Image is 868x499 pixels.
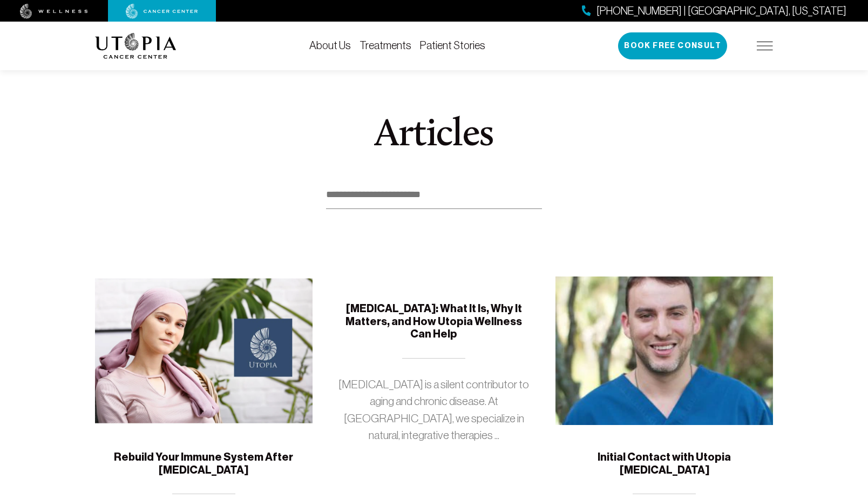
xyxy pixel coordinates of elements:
[20,4,88,19] img: wellness
[420,39,485,51] a: Patient Stories
[338,302,530,341] h5: [MEDICAL_DATA]: What It Is, Why It Matters, and How Utopia Wellness Can Help
[95,33,177,59] img: logo
[360,39,411,51] a: Treatments
[582,3,846,19] a: [PHONE_NUMBER] | [GEOGRAPHIC_DATA], [US_STATE]
[309,39,351,51] a: About Us
[126,4,198,19] img: cancer center
[325,277,543,496] a: [MEDICAL_DATA]: What It Is, Why It Matters, and How Utopia Wellness Can Help[MEDICAL_DATA] is a s...
[95,277,313,425] img: Rebuild Your Immune System After Chemotherapy
[108,451,300,476] h5: Rebuild Your Immune System After [MEDICAL_DATA]
[596,3,846,19] span: [PHONE_NUMBER] | [GEOGRAPHIC_DATA], [US_STATE]
[338,376,530,444] p: [MEDICAL_DATA] is a silent contributor to aging and chronic disease. At [GEOGRAPHIC_DATA], we spe...
[555,277,773,425] img: Initial Contact with Utopia Cancer Center
[618,32,727,59] button: Book Free Consult
[757,42,773,50] img: icon-hamburger
[296,116,571,155] h1: Articles
[568,451,760,476] h5: Initial Contact with Utopia [MEDICAL_DATA]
